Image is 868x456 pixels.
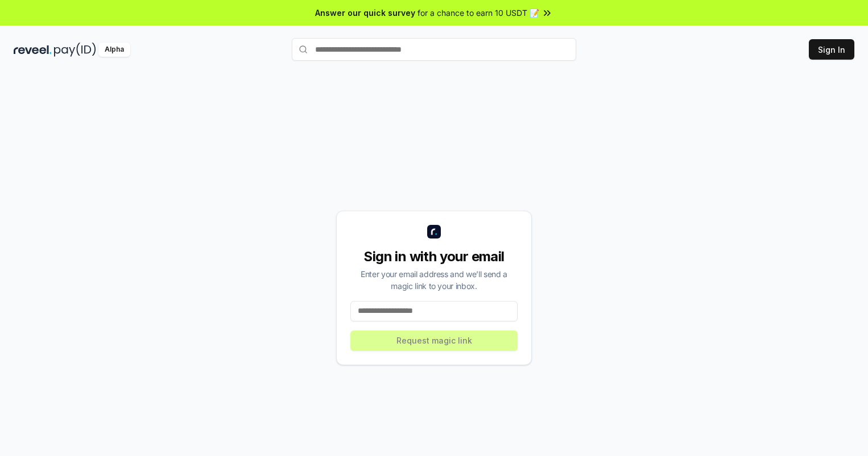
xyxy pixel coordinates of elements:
span: Answer our quick survey [315,7,415,19]
div: Alpha [98,43,130,57]
img: logo_small [427,225,441,239]
img: pay_id [54,43,96,57]
img: reveel_dark [14,43,52,57]
span: for a chance to earn 10 USDT 📝 [418,7,539,19]
div: Enter your email address and we’ll send a magic link to your inbox. [350,268,518,292]
div: Sign in with your email [350,248,518,266]
button: Sign In [809,39,854,60]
